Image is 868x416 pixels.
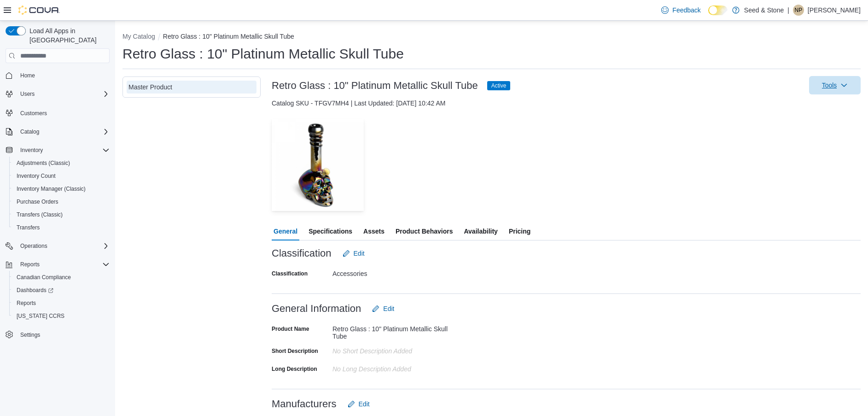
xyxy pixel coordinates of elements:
[13,298,110,309] span: Reports
[359,399,370,409] span: Edit
[26,26,110,45] span: Load All Apps in [GEOGRAPHIC_DATA]
[2,88,113,100] button: Users
[13,222,110,233] span: Transfers
[17,198,58,205] span: Purchase Orders
[354,249,365,258] span: Edit
[9,157,113,170] button: Adjustments (Classic)
[17,259,43,270] button: Reports
[9,208,113,221] button: Transfers (Classic)
[20,110,47,117] span: Customers
[274,222,297,240] span: General
[13,209,110,220] span: Transfers (Classic)
[344,395,373,413] button: Edit
[332,344,456,355] div: No Short Description added
[491,82,507,90] span: Active
[13,298,40,309] a: Reports
[708,6,728,15] input: Dark Mode
[13,272,75,283] a: Canadian Compliance
[17,70,39,81] a: Home
[9,310,113,322] button: [US_STATE] CCRS
[20,90,35,98] span: Users
[17,126,43,137] button: Catalog
[20,128,39,135] span: Catalog
[822,81,837,90] span: Tools
[17,126,110,137] span: Catalog
[122,32,861,43] nav: An example of EuiBreadcrumbs
[2,328,113,341] button: Settings
[332,362,456,373] div: No Long Description added
[363,222,384,240] span: Assets
[13,272,110,283] span: Canadian Compliance
[128,82,255,92] div: Master Product
[17,145,110,156] span: Inventory
[272,119,364,211] img: Image for Retro Glass : 10" Platinum Metallic Skull Tube
[6,65,110,365] nav: Complex example
[17,172,56,180] span: Inventory Count
[17,185,86,193] span: Inventory Manager (Classic)
[672,6,700,15] span: Feedback
[9,170,113,182] button: Inventory Count
[17,274,71,281] span: Canadian Compliance
[13,222,43,233] a: Transfers
[487,81,511,90] span: Active
[2,258,113,271] button: Reports
[658,1,704,19] a: Feedback
[20,242,47,250] span: Operations
[17,299,36,307] span: Reports
[13,158,74,169] a: Adjustments (Classic)
[17,329,44,340] a: Settings
[13,183,89,194] a: Inventory Manager (Classic)
[13,196,110,207] span: Purchase Orders
[2,125,113,138] button: Catalog
[9,182,113,195] button: Inventory Manager (Classic)
[339,244,368,263] button: Edit
[9,195,113,208] button: Purchase Orders
[13,170,59,182] a: Inventory Count
[17,108,51,119] a: Customers
[13,158,110,169] span: Adjustments (Classic)
[808,5,861,16] p: [PERSON_NAME]
[20,146,43,154] span: Inventory
[464,222,497,240] span: Availability
[17,240,110,252] span: Operations
[368,299,398,318] button: Edit
[13,285,57,296] a: Dashboards
[13,183,110,194] span: Inventory Manager (Classic)
[793,5,804,16] div: Natalyn Parsons
[13,285,110,296] span: Dashboards
[20,331,40,339] span: Settings
[272,303,361,314] h3: General Information
[17,88,110,100] span: Users
[809,76,861,94] button: Tools
[787,5,789,16] p: |
[17,259,110,270] span: Reports
[20,72,35,79] span: Home
[13,311,110,322] span: Washington CCRS
[17,145,47,156] button: Inventory
[9,271,113,284] button: Canadian Compliance
[509,222,530,240] span: Pricing
[13,170,110,182] span: Inventory Count
[9,221,113,234] button: Transfers
[309,222,352,240] span: Specifications
[17,287,53,294] span: Dashboards
[272,398,337,410] h3: Manufacturers
[272,270,308,277] label: Classification
[13,209,66,220] a: Transfers (Classic)
[17,70,110,81] span: Home
[122,45,404,63] h1: Retro Glass : 10" Platinum Metallic Skull Tube
[20,261,40,268] span: Reports
[9,284,113,297] a: Dashboards
[17,240,51,252] button: Operations
[17,159,70,167] span: Adjustments (Classic)
[272,248,332,259] h3: Classification
[332,266,456,277] div: Accessories
[163,33,294,40] button: Retro Glass : 10" Platinum Metallic Skull Tube
[795,5,803,16] span: NP
[17,312,64,320] span: [US_STATE] CCRS
[9,297,113,310] button: Reports
[272,365,317,373] label: Long Description
[13,196,62,207] a: Purchase Orders
[18,6,60,15] img: Cova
